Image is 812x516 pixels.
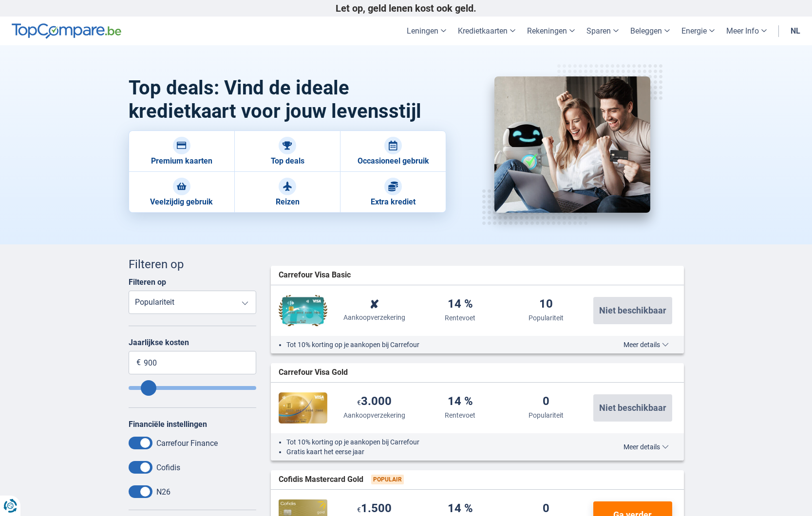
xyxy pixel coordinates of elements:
[616,443,676,451] button: Meer details
[129,338,257,347] label: Jaarlijkse kosten
[676,17,720,45] a: Energie
[156,439,218,448] label: Carrefour Finance
[129,386,257,390] input: Annualfee
[286,437,587,447] li: Tot 10% korting op je aankopen bij Carrefour
[448,298,473,311] div: 14 %
[593,297,672,324] button: Niet beschikbaar
[279,295,327,326] img: Carrefour Finance
[624,17,676,45] a: Beleggen
[785,17,806,45] a: nl
[129,130,234,172] a: Premium kaarten Premium kaarten
[234,172,340,213] a: Reizen Reizen
[623,341,669,348] span: Meer details
[12,23,121,39] img: TopCompare
[343,313,405,322] div: Aankoopverzekering
[388,141,398,150] img: Occasioneel gebruik
[177,141,187,150] img: Premium kaarten
[539,298,553,311] div: 10
[279,474,363,485] span: Cofidis Mastercard Gold
[369,299,379,311] div: ✘
[529,313,564,323] div: Populariteit
[129,256,257,273] div: Filteren op
[129,2,684,14] p: Let op, geld lenen kost ook geld.
[445,313,475,323] div: Rentevoet
[720,17,773,45] a: Meer Info
[129,172,234,213] a: Veelzijdig gebruik Veelzijdig gebruik
[388,182,398,191] img: Extra krediet
[371,475,404,484] span: Populair
[581,17,624,45] a: Sparen
[156,487,170,497] label: N26
[129,76,447,123] h1: Top deals: Vind de ideale kredietkaart voor jouw levensstijl
[286,340,587,350] li: Tot 10% korting op je aankopen bij Carrefour
[286,447,587,457] li: Gratis kaart het eerse jaar
[357,502,392,516] div: 1.500
[494,76,650,213] img: kredietkaarten top deals
[177,182,187,191] img: Veelzijdig gebruik
[543,395,549,408] div: 0
[156,463,180,472] label: Cofidis
[448,502,473,516] div: 14 %
[357,506,361,514] span: €
[136,357,141,369] span: €
[343,410,405,420] div: Aankoopverzekering
[445,410,475,420] div: Rentevoet
[279,367,348,378] span: Carrefour Visa Gold
[234,130,340,172] a: Top deals Top deals
[543,502,549,516] div: 0
[129,277,166,287] label: Filteren op
[521,17,581,45] a: Rekeningen
[129,420,207,429] label: Financiële instellingen
[401,17,452,45] a: Leningen
[283,182,292,191] img: Reizen
[357,395,392,408] div: 3.000
[448,395,473,408] div: 14 %
[616,341,676,349] button: Meer details
[357,399,361,406] span: €
[279,392,327,424] img: Carrefour Finance
[340,172,446,213] a: Extra krediet Extra krediet
[452,17,521,45] a: Kredietkaarten
[279,270,351,281] span: Carrefour Visa Basic
[340,130,446,172] a: Occasioneel gebruik Occasioneel gebruik
[593,394,672,422] button: Niet beschikbaar
[529,410,564,420] div: Populariteit
[599,306,666,315] span: Niet beschikbaar
[599,404,666,412] span: Niet beschikbaar
[623,443,669,450] span: Meer details
[283,141,292,150] img: Top deals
